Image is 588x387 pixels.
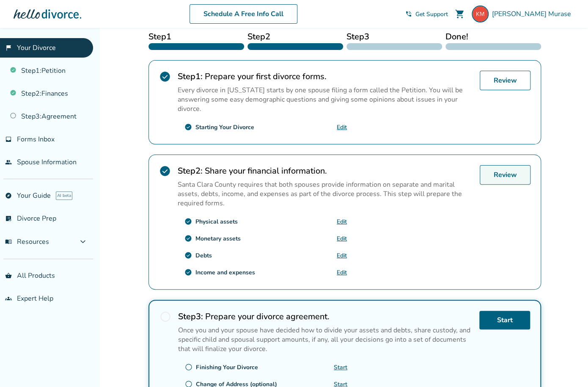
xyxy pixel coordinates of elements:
a: Start [334,363,347,371]
strong: Step 1 : [178,71,203,82]
span: check_circle [159,165,171,177]
span: expand_more [78,237,88,247]
span: Get Support [415,10,448,18]
div: Starting Your Divorce [195,123,254,131]
a: Schedule A Free Info Call [190,4,297,24]
span: radio_button_unchecked [185,363,192,371]
span: [PERSON_NAME] Murase [492,9,574,19]
a: Edit [337,268,347,276]
p: Santa Clara County requires that both spouses provide information on separate and marital assets,... [178,180,473,208]
span: flag_2 [5,44,12,51]
span: Step 2 [247,30,343,43]
a: phone_in_talkGet Support [405,10,448,18]
span: Resources [5,237,49,246]
img: katsu610@gmail.com [472,6,489,22]
span: shopping_basket [5,272,12,279]
span: check_circle [184,252,192,259]
a: Edit [337,123,347,131]
div: Debts [195,252,212,260]
span: inbox [5,136,12,143]
a: Review [480,71,530,90]
span: groups [5,295,12,302]
strong: Step 3 : [178,311,203,322]
a: Start [479,311,530,329]
span: check_circle [184,218,192,225]
span: Step 3 [346,30,442,43]
span: Forms Inbox [17,135,55,144]
span: phone_in_talk [405,11,412,17]
div: Physical assets [195,218,238,226]
span: check_circle [184,123,192,131]
iframe: Chat Widget [546,346,588,387]
a: Edit [337,252,347,260]
a: Edit [337,235,347,243]
p: Every divorce in [US_STATE] starts by one spouse filing a form called the Petition. You will be a... [178,86,473,113]
h2: Share your financial information. [178,165,473,177]
h2: Prepare your divorce agreement. [178,311,473,322]
h2: Prepare your first divorce forms. [178,71,473,82]
span: list_alt_check [5,215,12,222]
a: Edit [337,218,347,226]
div: Monetary assets [195,235,241,243]
div: Income and expenses [195,268,255,276]
span: explore [5,192,12,199]
span: Done! [445,30,541,43]
span: Step 1 [148,30,244,43]
span: check_circle [184,268,192,276]
strong: Step 2 : [178,165,203,177]
span: menu_book [5,238,12,245]
span: check_circle [159,71,171,83]
p: Once you and your spouse have decided how to divide your assets and debts, share custody, and spe... [178,326,473,354]
span: AI beta [56,191,72,200]
div: Finishing Your Divorce [196,363,258,371]
span: radio_button_unchecked [159,311,171,323]
a: Review [480,165,530,185]
span: check_circle [184,235,192,242]
span: people [5,159,12,166]
span: shopping_cart [455,9,465,19]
